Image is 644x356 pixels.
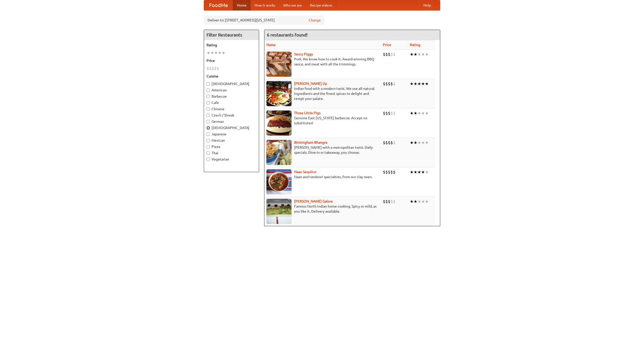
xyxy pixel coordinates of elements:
[385,81,388,87] li: $
[207,88,256,93] label: American
[207,81,256,86] label: [DEMOGRAPHIC_DATA]
[385,52,388,57] li: $
[421,52,425,57] li: ★
[266,199,292,224] img: currygalore.jpg
[410,52,414,57] li: ★
[207,101,210,104] input: Cafe
[383,43,391,47] a: Price
[410,199,414,204] li: ★
[207,58,256,63] h5: Price
[390,140,393,145] li: $
[207,66,209,71] li: $
[207,89,210,92] input: American
[207,150,256,155] label: Thai
[417,140,421,145] li: ★
[207,157,256,162] label: Vegetarian
[207,139,210,142] input: Mexican
[414,140,417,145] li: ★
[383,81,385,87] li: $
[294,82,327,86] a: [PERSON_NAME] Up
[417,199,421,204] li: ★
[306,0,336,10] a: Recipe videos
[309,18,321,23] a: Change
[410,110,414,116] li: ★
[279,0,306,10] a: Who we are
[393,52,395,57] li: $
[425,81,429,87] li: ★
[417,110,421,116] li: ★
[251,0,279,10] a: How it works
[207,120,210,123] input: German
[266,43,276,47] a: Name
[388,199,390,204] li: $
[207,94,256,99] label: Barbecue
[417,169,421,175] li: ★
[207,138,256,143] label: Mexican
[425,110,429,116] li: ★
[204,30,259,40] h4: Filter Restaurants
[388,169,390,175] li: $
[393,110,395,116] li: $
[266,140,292,165] img: bhangra.jpg
[425,52,429,57] li: ★
[421,199,425,204] li: ★
[421,140,425,145] li: ★
[207,50,210,56] li: ★
[425,169,429,175] li: ★
[383,140,385,145] li: $
[207,106,256,111] label: Chinese
[204,16,325,25] div: Deliver to: [STREET_ADDRESS][US_STATE]
[217,66,219,71] li: $
[266,57,379,67] p: Pork. We know how to cook it. Award-winning BBQ sauce, and meat with all the trimmings.
[209,66,212,71] li: $
[383,52,385,57] li: $
[207,132,256,137] label: Japanese
[410,169,414,175] li: ★
[207,100,256,105] label: Cafe
[294,199,333,203] a: [PERSON_NAME] Galore
[266,145,379,155] p: [PERSON_NAME] with a metropolitan twist. Daily specials. Dine-in or takeaway, you choose.
[388,110,390,116] li: $
[207,82,210,86] input: [DEMOGRAPHIC_DATA]
[218,50,222,56] li: ★
[414,52,417,57] li: ★
[233,0,251,10] a: Home
[383,199,385,204] li: $
[294,170,316,174] a: Naan Sequitur
[385,110,388,116] li: $
[207,144,256,149] label: Pizza
[207,74,256,79] h5: Cuisine
[390,110,393,116] li: $
[390,52,393,57] li: $
[390,169,393,175] li: $
[207,119,256,124] label: German
[294,111,320,115] a: Three Little Pigs
[207,125,256,130] label: [DEMOGRAPHIC_DATA]
[414,199,417,204] li: ★
[214,66,217,71] li: $
[410,81,414,87] li: ★
[421,81,425,87] li: ★
[385,140,388,145] li: $
[383,110,385,116] li: $
[294,52,313,56] a: Saucy Piggy
[207,126,210,130] input: [DEMOGRAPHIC_DATA]
[410,140,414,145] li: ★
[414,110,417,116] li: ★
[266,52,292,77] img: saucy.jpg
[385,199,388,204] li: $
[383,169,385,175] li: $
[207,43,256,48] h5: Rating
[222,50,225,56] li: ★
[207,107,210,111] input: Chinese
[410,43,420,47] a: Rating
[266,81,292,106] img: curryup.jpg
[385,169,388,175] li: $
[393,169,395,175] li: $
[294,140,327,144] a: Birmingham Bhangra
[207,145,210,148] input: Pizza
